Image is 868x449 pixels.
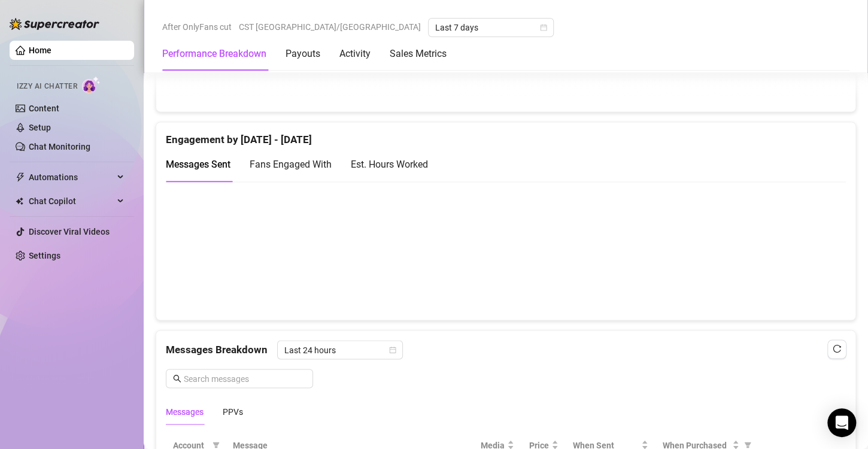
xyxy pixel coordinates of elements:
span: Last 24 hours [284,341,396,359]
div: Messages [166,405,204,418]
span: Last 7 days [435,19,547,37]
div: Messages Breakdown [166,340,846,359]
span: Messages Sent [166,159,230,170]
a: Home [29,45,51,55]
span: thunderbolt [16,172,25,182]
a: Settings [29,251,60,260]
span: filter [744,441,751,448]
span: reload [833,344,841,353]
div: Sales Metrics [390,47,447,61]
a: Content [29,104,59,113]
img: logo-BBDzfeDw.svg [10,18,99,30]
div: Payouts [286,47,320,61]
span: Fans Engaged With [250,159,332,170]
div: Open Intercom Messenger [827,408,856,437]
div: Engagement by [DATE] - [DATE] [166,122,846,148]
span: Izzy AI Chatter [17,81,77,92]
span: calendar [540,24,547,31]
div: Activity [339,47,371,61]
span: filter [213,441,220,448]
img: AI Chatter [82,76,101,93]
div: Performance Breakdown [162,47,266,61]
div: Est. Hours Worked [351,157,428,172]
input: Search messages [184,372,306,385]
a: Chat Monitoring [29,142,90,151]
a: Discover Viral Videos [29,227,110,236]
div: PPVs [223,405,243,418]
span: search [173,374,181,383]
span: CST [GEOGRAPHIC_DATA]/[GEOGRAPHIC_DATA] [239,18,421,36]
img: Chat Copilot [16,197,23,205]
a: Setup [29,123,51,132]
span: calendar [389,346,396,353]
span: Chat Copilot [29,192,114,211]
span: Automations [29,168,114,187]
span: After OnlyFans cut [162,18,232,36]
